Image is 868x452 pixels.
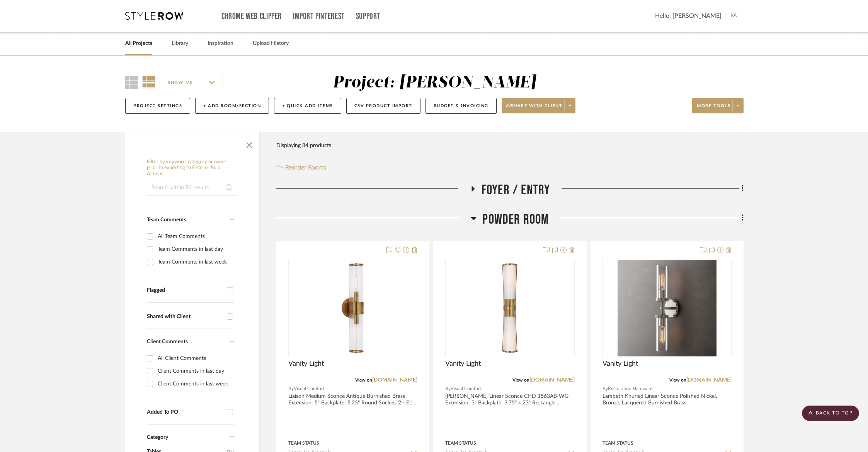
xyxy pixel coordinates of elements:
img: Vanity Light [461,260,558,356]
span: Category [147,434,168,441]
span: Hello, [PERSON_NAME] [655,11,722,21]
button: Budget & Invoicing [425,98,497,114]
div: Team Status [445,440,476,447]
div: All Client Comments [158,352,232,365]
button: Reorder Rooms [276,163,326,172]
button: Close [242,136,257,151]
div: Displaying 84 products [276,138,331,153]
span: View on [512,378,529,382]
img: Vanity Light [618,260,717,356]
span: By [602,385,608,392]
span: Team Comments [147,217,186,223]
a: Import Pinterest [293,13,345,20]
a: Inspiration [208,38,233,49]
img: Vanity Light [305,260,401,356]
span: By [288,385,294,392]
div: Client Comments in last day [158,365,232,377]
input: Search within 84 results [147,180,237,195]
button: CSV Product Import [346,98,420,114]
span: Vanity Light [445,360,481,368]
span: Restoration Hardware [608,385,652,392]
a: All Projects [125,38,152,49]
span: Foyer / Entry [482,182,550,199]
span: More tools [697,103,730,115]
span: Vanity Light [602,360,638,368]
div: Flagged [147,287,223,294]
span: Share with client [506,103,563,115]
button: Share with client [502,98,576,113]
a: [DOMAIN_NAME] [686,377,732,383]
div: Added To PO [147,409,223,416]
span: Client Comments [147,339,188,344]
button: + Quick Add Items [274,98,341,114]
a: [DOMAIN_NAME] [372,377,417,383]
span: Visual Comfort [451,385,481,392]
span: Reorder Rooms [285,163,326,172]
div: Shared with Client [147,313,223,320]
span: View on [355,378,372,382]
a: Library [172,38,188,49]
div: Team Comments in last day [158,243,232,255]
scroll-to-top-button: BACK TO TOP [802,406,859,421]
button: More tools [692,98,744,113]
span: Visual Comfort [294,385,324,392]
h6: Filter by keyword, category or name prior to exporting to Excel or Bulk Actions [147,159,237,177]
div: Team Status [602,440,633,447]
span: View on [669,378,686,382]
div: Project: [PERSON_NAME] [333,75,536,91]
span: Powder Room [482,211,549,228]
a: Chrome Web Clipper [221,13,282,20]
span: Vanity Light [288,360,324,368]
button: Project Settings [125,98,190,114]
img: avatar [727,8,744,24]
span: By [445,385,451,392]
div: Client Comments in last week [158,378,232,390]
a: Upload History [253,38,289,49]
div: Team Status [288,440,319,447]
a: Support [356,13,380,20]
div: All Team Comments [158,230,232,243]
div: Team Comments in last week [158,256,232,268]
a: [DOMAIN_NAME] [529,377,575,383]
button: + Add Room/Section [195,98,269,114]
